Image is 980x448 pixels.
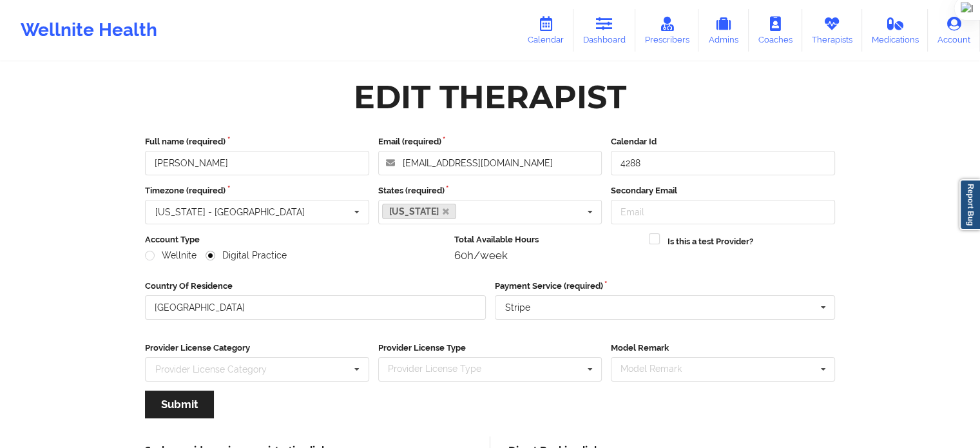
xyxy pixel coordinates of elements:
div: Model Remark [617,362,700,376]
label: States (required) [378,184,602,197]
input: Email [611,200,835,224]
div: 60h/week [454,249,640,262]
input: Full name [145,151,369,175]
label: Country Of Residence [145,280,486,293]
a: Medications [862,9,928,52]
label: Digital Practice [206,250,287,261]
div: Provider License Category [155,365,267,374]
label: Calendar Id [611,135,835,148]
label: Total Available Hours [454,233,640,246]
label: Payment Service (required) [495,280,836,293]
a: [US_STATE] [382,204,457,219]
a: Calendar [518,9,573,52]
a: Admins [698,9,749,52]
input: Calendar Id [611,151,835,175]
div: Stripe [505,303,530,312]
label: Wellnite [145,250,197,261]
label: Model Remark [611,342,835,355]
div: Provider License Type [385,362,500,376]
div: Edit Therapist [354,77,626,117]
a: Coaches [749,9,802,52]
button: Submit [145,391,214,418]
a: Therapists [802,9,862,52]
a: Dashboard [573,9,635,52]
label: Is this a test Provider? [668,235,753,248]
input: Email address [378,151,602,175]
label: Provider License Category [145,342,369,355]
div: [US_STATE] - [GEOGRAPHIC_DATA] [155,208,305,217]
a: Account [928,9,980,52]
label: Timezone (required) [145,184,369,197]
a: Prescribers [635,9,699,52]
label: Provider License Type [378,342,602,355]
label: Secondary Email [611,184,835,197]
a: Report Bug [959,179,980,230]
label: Account Type [145,233,445,246]
label: Full name (required) [145,135,369,148]
label: Email (required) [378,135,602,148]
